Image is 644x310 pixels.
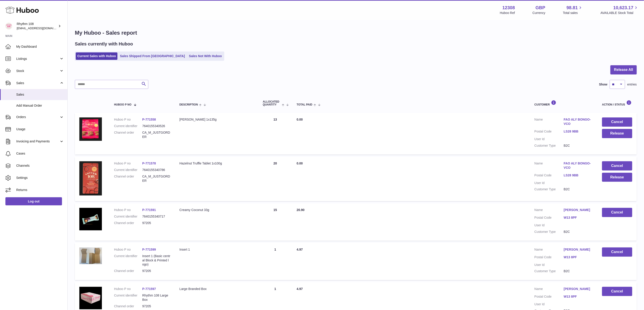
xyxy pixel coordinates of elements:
dt: Name [534,247,564,253]
dd: 7640155340786 [142,168,170,172]
a: Log out [5,197,62,205]
h1: My Huboo - Sales report [75,29,637,36]
span: ALLOCATED Quantity [263,100,281,106]
dd: B2C [564,230,593,234]
dd: B2C [564,269,593,273]
span: Returns [16,188,64,192]
a: 10,623.17 AVAILABLE Stock Total [600,5,639,15]
a: W13 8PF [564,255,593,259]
span: Total paid [297,103,312,106]
dd: 7640155340526 [142,124,170,128]
span: Channels [16,164,64,168]
button: Cancel [602,117,632,127]
span: 0.00 [297,118,303,121]
span: Stock [16,69,59,73]
dt: Name [534,287,564,292]
span: 4.97 [297,248,303,251]
dt: User Id [534,137,564,141]
img: 123081684745952.jpg [79,161,102,196]
img: 123081684746377.JPG [79,117,102,141]
dd: B2C [564,187,593,191]
dt: Postal Code [534,216,564,221]
span: Sales [16,81,59,85]
div: Rhythm 108 [17,22,57,30]
a: [PERSON_NAME] [564,247,593,252]
a: W13 8PF [564,216,593,220]
span: 4.97 [297,287,303,291]
dt: Channel order [114,174,142,183]
span: 98.81 [566,5,578,11]
button: Cancel [602,247,632,257]
strong: 12308 [502,5,515,11]
span: Listings [16,57,59,61]
button: Release [602,129,632,138]
dt: User Id [534,181,564,185]
a: P-771599 [142,248,156,251]
td: 1 [258,243,292,280]
dt: Name [534,161,564,171]
span: Usage [16,127,64,131]
dd: B2C [564,144,593,148]
dt: Current identifier [114,124,142,128]
dt: Current identifier [114,254,142,267]
div: Creamy Coconut 33g [179,208,254,212]
img: 123081684745583.jpg [79,208,102,230]
dt: Huboo P no [114,161,142,166]
span: Description [179,103,198,106]
span: Add Manual Order [16,103,64,108]
img: 123081684744870.jpg [79,287,102,309]
span: Orders [16,115,59,119]
div: Currency [533,11,545,15]
button: Cancel [602,208,632,217]
dt: Huboo P no [114,208,142,212]
div: [PERSON_NAME] 1x135g [179,117,254,122]
button: Cancel [602,287,632,296]
dd: 97205 [142,304,170,308]
a: [PERSON_NAME] [564,208,593,212]
dd: Rhythm 108 Large Box [142,293,170,302]
dt: Channel order [114,304,142,308]
dt: Current identifier [114,293,142,302]
span: Cases [16,151,64,156]
dd: 7640155340717 [142,214,170,219]
a: Current Sales with Huboo [76,52,117,60]
div: Large Branded Box [179,287,254,291]
dd: Insert 1 (Basic central Block & Printed logo) [142,254,170,267]
a: LS28 9BB [564,129,593,134]
a: P-771597 [142,287,156,291]
img: orders@rhythm108.com [5,23,12,29]
span: 10,623.17 [613,5,633,11]
dt: Huboo P no [114,247,142,252]
dt: Customer Type [534,269,564,273]
a: 98.81 Total sales [563,5,583,15]
div: Hazelnut Truffle Tablet 1x100g [179,161,254,166]
dt: Postal Code [534,129,564,135]
span: Total sales [563,11,583,15]
td: 20 [258,157,292,201]
dt: Channel order [114,130,142,139]
div: Insert 1 [179,247,254,252]
a: [PERSON_NAME] [564,287,593,291]
strong: GBP [536,5,545,11]
a: Sales Not With Huboo [187,52,223,60]
a: P-771591 [142,208,156,212]
div: Huboo Ref [500,11,515,15]
dt: Name [534,117,564,127]
a: Sales Shipped From [GEOGRAPHIC_DATA] [118,52,186,60]
dd: 97205 [142,221,170,225]
div: Action / Status [602,100,632,106]
img: 123081684745102.JPG [79,247,102,264]
h2: Sales currently with Huboo [75,41,133,47]
dt: Channel order [114,221,142,225]
a: P-771578 [142,162,156,165]
dt: Postal Code [534,173,564,179]
dt: Customer Type [534,230,564,234]
button: Release All [610,65,637,74]
dt: Customer Type [534,144,564,148]
dt: Postal Code [534,255,564,261]
span: Huboo P no [114,103,131,106]
span: Invoicing and Payments [16,139,59,144]
button: Cancel [602,161,632,171]
a: FAO ALY BONGO- VCO [564,161,593,170]
dt: Huboo P no [114,287,142,291]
